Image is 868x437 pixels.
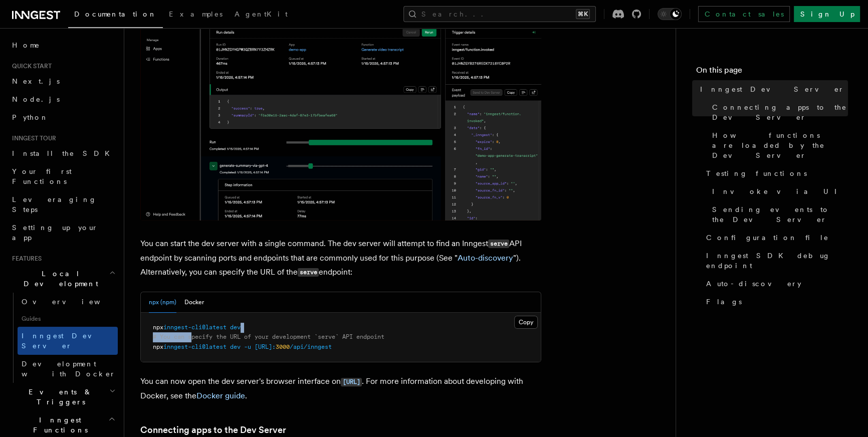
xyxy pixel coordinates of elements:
[8,72,118,90] a: Next.js
[8,269,109,289] span: Local Development
[696,80,848,98] a: Inngest Dev Server
[153,343,163,350] span: npx
[22,332,107,350] span: Inngest Dev Server
[702,247,848,275] a: Inngest SDK debug endpoint
[230,343,241,350] span: dev
[140,423,286,437] a: Connecting apps to the Dev Server
[18,327,118,355] a: Inngest Dev Server
[576,9,590,19] kbd: ⌘K
[8,90,118,108] a: Node.js
[230,324,241,331] span: dev
[712,130,848,160] span: How functions are loaded by the Dev Server
[12,95,60,103] span: Node.js
[169,10,223,18] span: Examples
[708,126,848,164] a: How functions are loaded by the Dev Server
[794,6,860,22] a: Sign Up
[12,77,60,85] span: Next.js
[12,167,72,185] span: Your first Functions
[403,6,596,22] button: Search...⌘K
[712,186,845,196] span: Invoke via UI
[149,292,176,313] button: npx (npm)
[255,343,276,350] span: [URL]:
[12,40,40,50] span: Home
[244,343,251,350] span: -u
[153,324,163,331] span: npx
[163,343,227,350] span: inngest-cli@latest
[12,195,97,213] span: Leveraging Steps
[18,311,118,327] span: Guides
[8,190,118,218] a: Leveraging Steps
[8,293,118,383] div: Local Development
[12,224,98,242] span: Setting up your app
[706,233,829,243] span: Configuration file
[8,218,118,247] a: Setting up your app
[18,355,118,383] a: Development with Docker
[196,391,245,400] a: Docker guide
[163,3,229,27] a: Examples
[706,297,742,307] span: Flags
[341,378,362,386] code: [URL]
[658,8,682,20] button: Toggle dark mode
[290,343,332,350] span: /api/inngest
[8,36,118,54] a: Home
[708,98,848,126] a: Connecting apps to the Dev Server
[698,6,790,22] a: Contact sales
[140,237,541,280] p: You can start the dev server with a single command. The dev server will attempt to find an Innges...
[163,324,227,331] span: inngest-cli@latest
[341,376,362,386] a: [URL]
[712,204,848,225] span: Sending events to the Dev Server
[458,253,513,263] a: Auto-discovery
[8,255,42,263] span: Features
[514,316,538,329] button: Copy
[8,415,108,435] span: Inngest Functions
[706,168,807,178] span: Testing functions
[235,10,288,18] span: AgentKit
[702,229,848,247] a: Configuration file
[8,108,118,126] a: Python
[74,10,157,18] span: Documentation
[702,164,848,182] a: Testing functions
[702,275,848,293] a: Auto-discovery
[140,374,541,403] p: You can now open the dev server's browser interface on . For more information about developing wi...
[153,333,384,340] span: # You can specify the URL of your development `serve` API endpoint
[22,298,125,306] span: Overview
[184,292,204,313] button: Docker
[8,265,118,293] button: Local Development
[22,360,116,378] span: Development with Docker
[702,293,848,311] a: Flags
[706,251,848,271] span: Inngest SDK debug endpoint
[696,64,848,80] h4: On this page
[700,84,844,94] span: Inngest Dev Server
[8,387,109,407] span: Events & Triggers
[229,3,294,27] a: AgentKit
[68,3,163,28] a: Documentation
[18,293,118,311] a: Overview
[8,134,56,142] span: Inngest tour
[8,383,118,411] button: Events & Triggers
[712,102,848,122] span: Connecting apps to the Dev Server
[708,182,848,200] a: Invoke via UI
[276,343,290,350] span: 3000
[8,162,118,190] a: Your first Functions
[488,240,509,248] code: serve
[8,144,118,162] a: Install the SDK
[8,62,52,70] span: Quick start
[12,113,49,121] span: Python
[12,149,116,157] span: Install the SDK
[708,200,848,229] a: Sending events to the Dev Server
[298,268,319,277] code: serve
[706,279,801,289] span: Auto-discovery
